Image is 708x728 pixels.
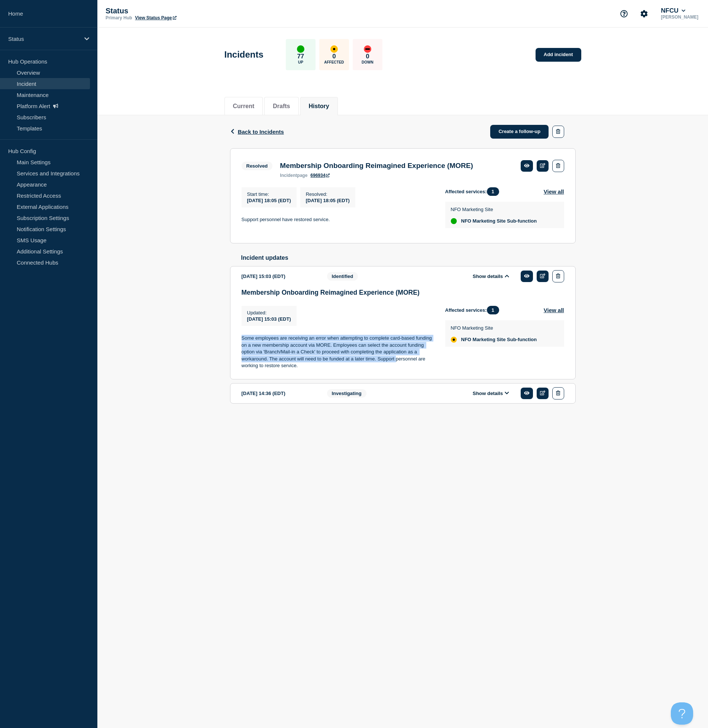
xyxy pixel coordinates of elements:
[327,272,358,281] span: Identified
[471,273,511,279] button: Show details
[445,187,503,196] span: Affected services:
[273,103,290,110] button: Drafts
[280,173,307,178] p: page
[297,45,304,53] div: up
[451,207,537,212] p: NFO Marketing Site
[536,48,581,62] a: Add incident
[135,15,176,20] a: View Status Page
[362,60,374,64] p: Down
[242,162,273,170] span: Resolved
[247,316,291,322] span: [DATE] 15:03 (EDT)
[242,270,316,282] div: [DATE] 15:03 (EDT)
[106,15,132,20] p: Primary Hub
[451,337,457,343] div: affected
[490,125,549,139] a: Create a follow-up
[544,306,564,314] button: View all
[8,36,80,42] p: Status
[241,255,576,261] h2: Incident updates
[233,103,255,110] button: Current
[247,310,291,316] p: Updated :
[242,289,564,297] h3: Membership Onboarding Reimagined Experience (MORE)
[106,7,254,15] p: Status
[364,45,371,53] div: down
[242,216,433,223] p: Support personnel have restored service.
[297,53,304,60] p: 77
[461,337,537,343] span: NFO Marketing Site Sub-function
[327,389,366,398] span: Investigating
[238,129,284,135] span: Back to Incidents
[309,103,329,110] button: History
[487,306,499,314] span: 1
[242,387,316,399] div: [DATE] 14:36 (EDT)
[324,60,344,64] p: Affected
[659,14,700,20] p: [PERSON_NAME]
[332,53,336,60] p: 0
[330,45,338,53] div: affected
[247,191,291,197] p: Start time :
[451,325,537,331] p: NFO Marketing Site
[544,187,564,196] button: View all
[280,162,473,170] h3: Membership Onboarding Reimagined Experience (MORE)
[298,60,303,64] p: Up
[230,129,284,135] button: Back to Incidents
[310,173,330,178] a: 696934
[461,218,537,224] span: NFO Marketing Site Sub-function
[451,218,457,224] div: up
[616,6,632,22] button: Support
[487,187,499,196] span: 1
[659,7,687,14] button: NFCU
[445,306,503,314] span: Affected services:
[306,191,350,197] p: Resolved :
[280,173,297,178] span: incident
[242,335,433,369] p: Some employees are receiving an error when attempting to complete card-based funding on a new mem...
[306,198,350,203] span: [DATE] 18:05 (EDT)
[366,53,369,60] p: 0
[224,49,264,60] h1: Incidents
[636,6,652,22] button: Account settings
[247,198,291,203] span: [DATE] 18:05 (EDT)
[471,390,511,397] button: Show details
[671,702,693,725] iframe: Help Scout Beacon - Open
